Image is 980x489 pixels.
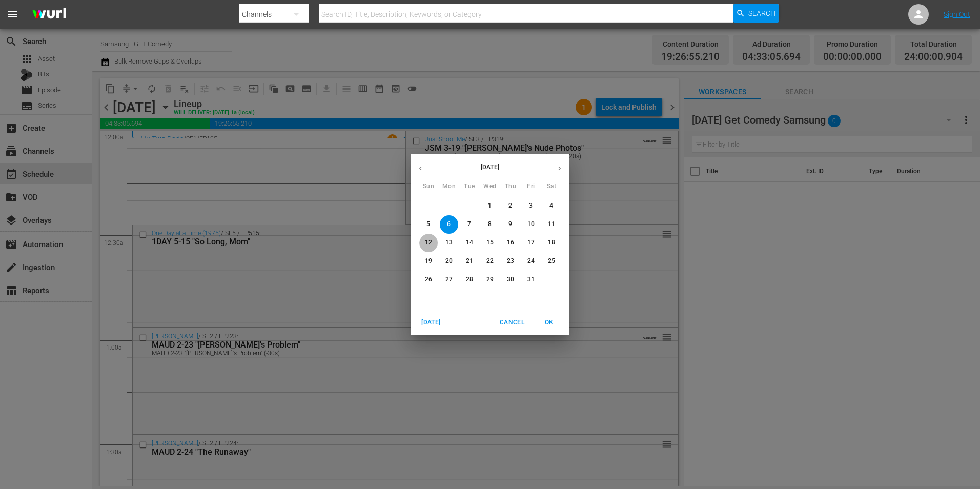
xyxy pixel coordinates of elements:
p: 14 [466,238,473,247]
p: 29 [486,275,494,284]
button: 14 [460,234,479,252]
button: 11 [542,215,561,234]
button: 26 [419,271,438,289]
a: Sign Out [944,10,970,18]
span: Sun [419,181,438,192]
p: 25 [548,257,555,266]
button: 5 [419,215,438,234]
button: 2 [501,197,520,215]
button: Cancel [496,314,528,331]
button: 10 [522,215,540,234]
p: 19 [425,257,432,266]
p: 28 [466,275,473,284]
p: 16 [507,238,514,247]
span: Sat [542,181,561,192]
span: Cancel [500,317,524,328]
p: 7 [467,220,471,229]
span: OK [537,317,561,328]
p: 9 [508,220,512,229]
button: 25 [542,252,561,271]
p: 26 [425,275,432,284]
button: 30 [501,271,520,289]
button: 12 [419,234,438,252]
span: Wed [481,181,499,192]
p: 3 [529,201,533,210]
p: 30 [507,275,514,284]
span: [DATE] [419,317,443,328]
span: Fri [522,181,540,192]
button: 4 [542,197,561,215]
button: 31 [522,271,540,289]
span: Thu [501,181,520,192]
p: 15 [486,238,494,247]
button: 8 [481,215,499,234]
button: 6 [440,215,458,234]
button: 3 [522,197,540,215]
button: 21 [460,252,479,271]
button: 19 [419,252,438,271]
p: 20 [445,257,453,266]
p: 17 [527,238,535,247]
p: 22 [486,257,494,266]
button: 23 [501,252,520,271]
button: OK [533,314,565,331]
button: 22 [481,252,499,271]
p: 13 [445,238,453,247]
button: 7 [460,215,479,234]
span: Tue [460,181,479,192]
p: 12 [425,238,432,247]
p: 11 [548,220,555,229]
button: [DATE] [415,314,447,331]
button: 27 [440,271,458,289]
p: 10 [527,220,535,229]
p: 5 [426,220,430,229]
span: Search [748,4,775,23]
button: 24 [522,252,540,271]
p: [DATE] [431,162,549,172]
span: menu [6,8,18,21]
span: Mon [440,181,458,192]
p: 4 [549,201,553,210]
button: 28 [460,271,479,289]
button: 18 [542,234,561,252]
p: 2 [508,201,512,210]
button: 20 [440,252,458,271]
p: 18 [548,238,555,247]
button: 29 [481,271,499,289]
p: 6 [447,220,451,229]
p: 23 [507,257,514,266]
button: 15 [481,234,499,252]
p: 21 [466,257,473,266]
p: 27 [445,275,453,284]
button: 16 [501,234,520,252]
p: 1 [488,201,492,210]
img: ans4CAIJ8jUAAAAAAAAAAAAAAAAAAAAAAAAgQb4GAAAAAAAAAAAAAAAAAAAAAAAAJMjXAAAAAAAAAAAAAAAAAAAAAAAAgAT5G... [25,3,74,27]
button: 13 [440,234,458,252]
button: 17 [522,234,540,252]
p: 24 [527,257,535,266]
p: 8 [488,220,492,229]
p: 31 [527,275,535,284]
button: 9 [501,215,520,234]
button: 1 [481,197,499,215]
